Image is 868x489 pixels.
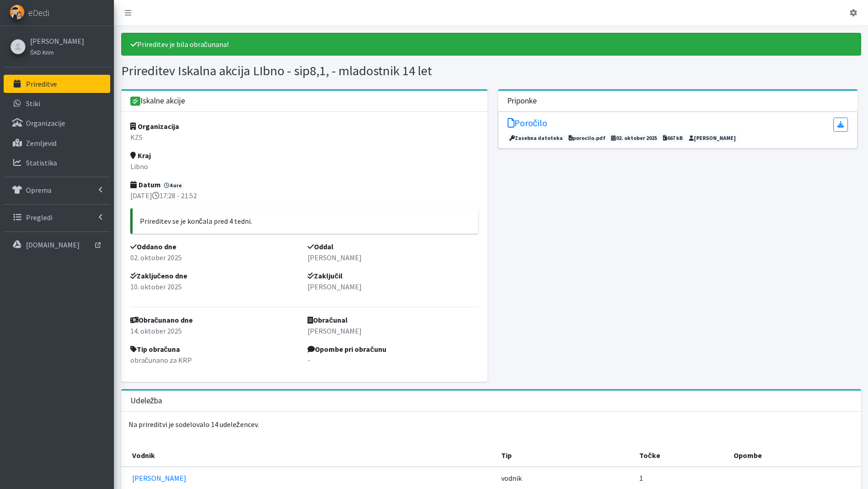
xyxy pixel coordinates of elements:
a: Statistika [4,154,110,172]
p: [DOMAIN_NAME] [26,240,80,249]
p: Na prireditvi je sodelovalo 14 udeležencev. [121,412,861,437]
p: Prireditve [26,79,57,88]
strong: Obračunal [308,315,348,324]
th: Točke [634,444,729,467]
p: [PERSON_NAME] [308,281,478,292]
a: Zemljevid [4,134,110,152]
img: eDedi [10,5,25,20]
h3: Priponke [507,96,537,106]
p: Statistika [26,158,57,167]
div: Prireditev je bila obračunana! [121,33,861,56]
strong: Organizacija [130,122,179,131]
a: Poročilo [508,118,547,132]
h1: Prireditev Iskalna akcija LIbno - sip8,1, - mladostnik 14 let [121,63,488,79]
p: [PERSON_NAME] [308,325,478,336]
a: Organizacije [4,114,110,132]
span: Zasebna datoteka [508,134,565,142]
th: Opombe [728,444,861,467]
a: [DOMAIN_NAME] [4,236,110,254]
span: [PERSON_NAME] [687,134,738,142]
strong: Obračunano dne [130,315,193,324]
p: KZS [130,132,479,143]
strong: Opombe pri obračunu [308,345,386,354]
p: obračunano za KRP [130,355,301,365]
a: [PERSON_NAME] [132,474,186,483]
h5: Poročilo [508,118,547,129]
a: ŠKD Krim [30,46,84,57]
strong: Datum [130,180,161,189]
p: 02. oktober 2025 [130,252,301,263]
a: Stiki [4,94,110,113]
p: 14. oktober 2025 [130,325,301,336]
p: Pregledi [26,213,52,222]
th: Vodnik [121,444,496,467]
strong: Zaključil [308,271,343,280]
strong: Oddano dne [130,242,176,251]
p: Stiki [26,99,40,108]
span: 4 ure [162,181,185,190]
a: Oprema [4,181,110,199]
a: [PERSON_NAME] [30,36,84,46]
strong: Tip obračuna [130,345,180,354]
th: Tip [496,444,634,467]
a: Prireditve [4,75,110,93]
p: Libno [130,161,479,172]
span: 667 kB [661,134,685,142]
span: 02. oktober 2025 [609,134,660,142]
a: Pregledi [4,208,110,226]
p: - [308,355,478,365]
h3: Iskalne akcije [130,96,185,106]
p: Oprema [26,185,51,195]
p: Prireditev se je končala pred 4 tedni. [140,216,472,226]
p: Organizacije [26,118,65,128]
h3: Udeležba [130,396,163,406]
small: ŠKD Krim [30,49,54,56]
span: porocilo.pdf [566,134,608,142]
strong: Oddal [308,242,334,251]
p: [DATE] 17:28 - 21:52 [130,190,479,201]
span: eDedi [28,6,49,20]
p: 10. oktober 2025 [130,281,301,292]
p: [PERSON_NAME] [308,252,478,263]
p: Zemljevid [26,139,56,148]
strong: Kraj [130,151,151,160]
strong: Zaključeno dne [130,271,188,280]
